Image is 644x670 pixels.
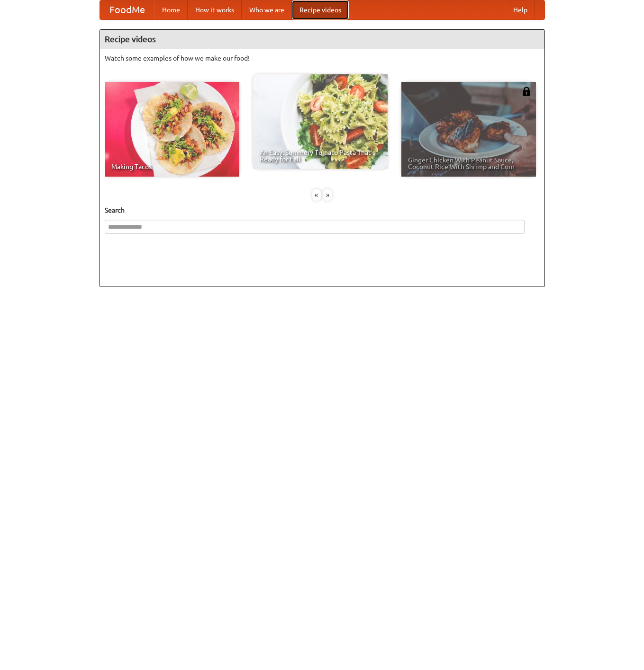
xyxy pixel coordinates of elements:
a: How it works [188,0,242,19]
a: Help [506,0,535,19]
span: An Easy, Summery Tomato Pasta That's Ready for Fall [260,149,381,162]
a: FoodMe [100,0,154,19]
a: An Easy, Summery Tomato Pasta That's Ready for Fall [253,74,388,169]
div: » [323,189,332,201]
a: Making Tacos [105,82,239,177]
img: 483408.png [522,87,531,96]
h5: Search [105,205,540,215]
div: « [312,189,321,201]
a: Home [154,0,188,19]
h4: Recipe videos [100,30,544,49]
p: Watch some examples of how we make our food! [105,54,540,63]
a: Recipe videos [292,0,349,19]
a: Who we are [242,0,292,19]
span: Making Tacos [111,163,233,170]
